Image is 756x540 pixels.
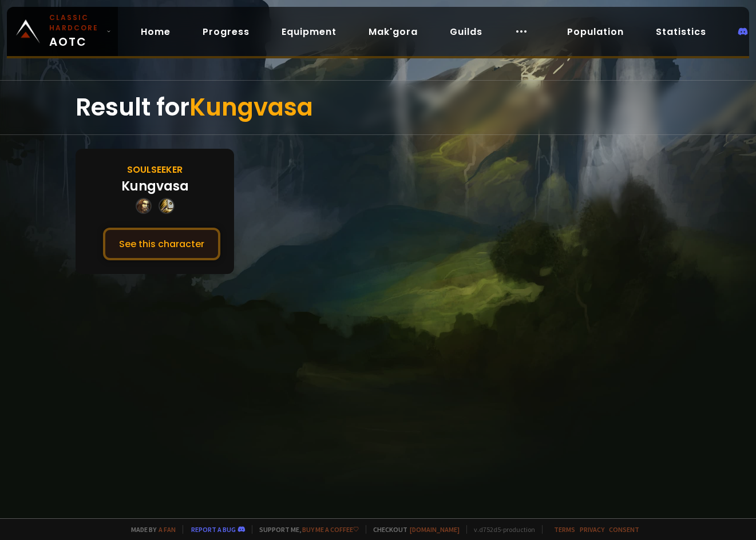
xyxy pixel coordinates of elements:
[272,20,346,43] a: Equipment
[103,228,220,260] button: See this character
[580,525,604,534] a: Privacy
[647,20,715,43] a: Statistics
[609,525,639,534] a: Consent
[359,20,427,43] a: Mak'gora
[124,525,176,534] span: Made by
[558,20,633,43] a: Population
[554,525,575,534] a: Terms
[410,525,460,534] a: [DOMAIN_NAME]
[121,177,189,196] div: Kungvasa
[132,20,180,43] a: Home
[189,90,313,124] span: Kungvasa
[466,525,535,534] span: v. d752d5 - production
[366,525,460,534] span: Checkout
[127,162,183,177] div: Soulseeker
[252,525,359,534] span: Support me,
[49,13,102,50] span: AOTC
[302,525,359,534] a: Buy me a coffee
[193,20,259,43] a: Progress
[7,7,118,56] a: Classic HardcoreAOTC
[159,525,176,534] a: a fan
[191,525,236,534] a: Report a bug
[441,20,492,43] a: Guilds
[76,81,680,134] div: Result for
[49,13,102,33] small: Classic Hardcore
